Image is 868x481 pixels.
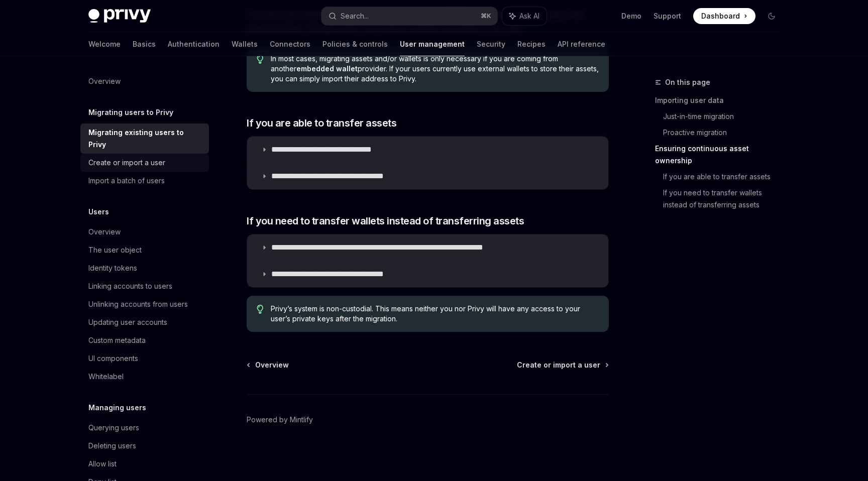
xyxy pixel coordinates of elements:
a: Basics [133,32,156,56]
div: Import a batch of users [88,175,165,187]
div: Migrating existing users to Privy [88,127,203,151]
a: Custom metadata [80,331,209,349]
a: Updating user accounts [80,313,209,331]
div: Search... [341,10,369,22]
a: Recipes [517,32,546,56]
a: Migrating existing users to Privy [80,124,209,154]
a: API reference [558,32,605,56]
span: Overview [255,360,289,370]
span: If you are able to transfer assets [247,116,396,130]
a: Import a batch of users [80,172,209,190]
span: In most cases, migrating assets and/or wallets is only necessary if you are coming from another p... [271,54,599,84]
div: Linking accounts to users [88,280,172,292]
a: Connectors [270,32,310,56]
svg: Tip [257,55,264,64]
span: Dashboard [701,11,740,21]
div: Overview [88,226,121,238]
span: If you need to transfer wallets instead of transferring assets [247,214,524,228]
a: Overview [248,360,289,370]
a: Support [654,11,681,21]
a: Demo [621,11,641,21]
h5: Users [88,206,109,218]
button: Ask AI [502,7,547,25]
a: Powered by Mintlify [247,415,313,425]
img: dark logo [88,9,151,23]
svg: Tip [257,305,264,314]
div: Whitelabel [88,371,124,383]
span: ⌘ K [481,12,491,20]
div: Updating user accounts [88,316,167,328]
a: If you are able to transfer assets [663,169,788,185]
div: Identity tokens [88,262,137,274]
a: Create or import a user [517,360,608,370]
span: On this page [665,76,710,88]
a: Proactive migration [663,125,788,141]
a: Dashboard [693,8,755,24]
a: Security [477,32,505,56]
span: Privy’s system is non-custodial. This means neither you nor Privy will have any access to your us... [271,304,599,324]
a: User management [400,32,465,56]
h5: Migrating users to Privy [88,106,173,118]
div: Overview [88,75,121,87]
a: If you need to transfer wallets instead of transferring assets [663,185,788,213]
a: Just-in-time migration [663,108,788,125]
a: Unlinking accounts from users [80,295,209,313]
span: Ask AI [519,11,539,21]
button: Search...⌘K [321,7,497,25]
a: Welcome [88,32,121,56]
a: UI components [80,349,209,368]
a: Create or import a user [80,154,209,172]
a: The user object [80,241,209,259]
div: Custom metadata [88,334,146,346]
div: Querying users [88,422,139,434]
div: The user object [88,244,142,256]
a: Linking accounts to users [80,277,209,295]
a: Ensuring continuous asset ownership [655,141,788,169]
strong: embedded wallet [296,64,358,73]
div: Deleting users [88,440,136,452]
a: Whitelabel [80,368,209,386]
button: Toggle dark mode [764,8,780,24]
div: Allow list [88,458,117,470]
div: Unlinking accounts from users [88,298,188,310]
a: Importing user data [655,92,788,108]
span: Create or import a user [517,360,600,370]
a: Policies & controls [322,32,388,56]
a: Querying users [80,419,209,437]
a: Overview [80,72,209,90]
a: Deleting users [80,437,209,455]
a: Wallets [232,32,258,56]
a: Allow list [80,455,209,473]
a: Overview [80,223,209,241]
div: UI components [88,352,138,365]
a: Authentication [168,32,220,56]
div: Create or import a user [88,157,165,169]
a: Identity tokens [80,259,209,277]
h5: Managing users [88,402,146,414]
